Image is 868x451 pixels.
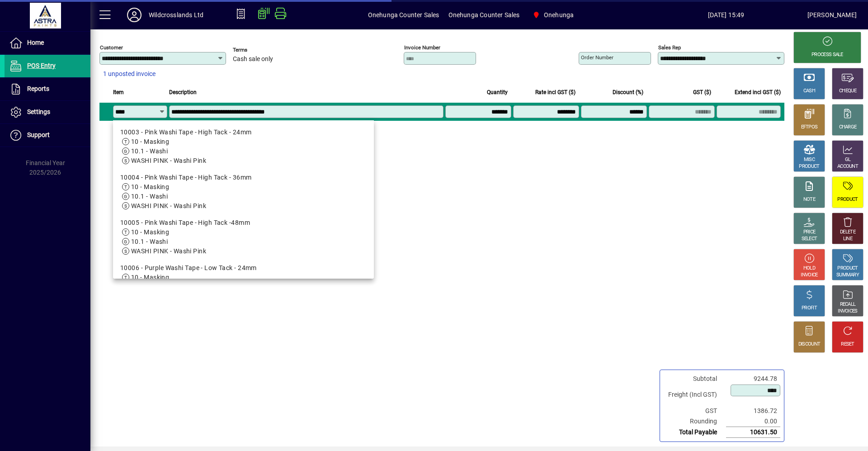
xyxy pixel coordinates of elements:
[100,44,123,51] mat-label: Customer
[5,32,90,54] a: Home
[368,8,439,22] span: Onehunga Counter Sales
[120,218,367,228] div: 10005 - Pink Washi Tape - High Tack -48mm
[803,88,815,95] div: CASH
[802,236,817,242] div: SELECT
[27,62,56,69] span: POS Entry
[839,88,856,95] div: CHEQUE
[535,87,576,97] span: Rate incl GST ($)
[664,427,726,438] td: Total Payable
[837,163,858,170] div: ACCOUNT
[735,87,781,97] span: Extend incl GST ($)
[837,265,858,272] div: PRODUCT
[836,272,859,279] div: SUMMARY
[131,147,168,155] span: 10.1 - Washi
[528,7,577,23] span: Onehunga
[658,44,681,51] mat-label: Sales rep
[27,39,44,46] span: Home
[27,85,49,92] span: Reports
[131,183,169,190] span: 10 - Masking
[645,8,807,22] span: [DATE] 15:49
[613,87,643,97] span: Discount (%)
[544,8,574,22] span: Onehunga
[5,78,90,100] a: Reports
[169,87,197,97] span: Description
[120,173,367,182] div: 10004 - Pink Washi Tape - High Tack - 36mm
[840,301,856,308] div: RECALL
[693,87,711,97] span: GST ($)
[448,8,520,22] span: Onehunga Counter Sales
[726,427,780,438] td: 10631.50
[664,384,726,406] td: Freight (Incl GST)
[487,87,508,97] span: Quantity
[233,47,287,53] span: Terms
[131,138,169,145] span: 10 - Masking
[581,54,613,61] mat-label: Order number
[113,260,374,305] mat-option: 10006 - Purple Washi Tape - Low Tack - 24mm
[131,157,206,164] span: WASHI PINK - Washi Pink
[99,66,159,82] button: 1 unposted invoice
[798,341,820,348] div: DISCOUNT
[804,157,815,163] div: MISC
[131,274,169,281] span: 10 - Masking
[726,406,780,416] td: 1386.72
[664,416,726,427] td: Rounding
[811,52,843,58] div: PROCESS SALE
[803,265,815,272] div: HOLD
[131,238,168,245] span: 10.1 - Washi
[841,341,854,348] div: RESET
[113,214,374,260] mat-option: 10005 - Pink Washi Tape - High Tack -48mm
[27,108,50,115] span: Settings
[233,56,273,63] span: Cash sale only
[726,374,780,384] td: 9244.78
[131,247,206,255] span: WASHI PINK - Washi Pink
[801,272,817,279] div: INVOICE
[838,308,857,315] div: INVOICES
[149,8,203,22] div: Wildcrosslands Ltd
[726,416,780,427] td: 0.00
[120,263,367,273] div: 10006 - Purple Washi Tape - Low Tack - 24mm
[404,44,440,51] mat-label: Invoice number
[802,305,817,312] div: PROFIT
[839,124,857,131] div: CHARGE
[799,163,819,170] div: PRODUCT
[113,169,374,214] mat-option: 10004 - Pink Washi Tape - High Tack - 36mm
[113,124,374,169] mat-option: 10003 - Pink Washi Tape - High Tack - 24mm
[103,69,156,79] span: 1 unposted invoice
[120,128,367,137] div: 10003 - Pink Washi Tape - High Tack - 24mm
[843,236,852,242] div: LINE
[131,202,206,209] span: WASHI PINK - Washi Pink
[803,229,816,236] div: PRICE
[27,131,50,138] span: Support
[807,8,857,22] div: [PERSON_NAME]
[664,406,726,416] td: GST
[837,196,858,203] div: PRODUCT
[5,124,90,147] a: Support
[113,87,124,97] span: Item
[120,7,149,23] button: Profile
[664,374,726,384] td: Subtotal
[5,101,90,123] a: Settings
[803,196,815,203] div: NOTE
[845,157,851,163] div: GL
[801,124,818,131] div: EFTPOS
[131,228,169,236] span: 10 - Masking
[840,229,855,236] div: DELETE
[131,193,168,200] span: 10.1 - Washi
